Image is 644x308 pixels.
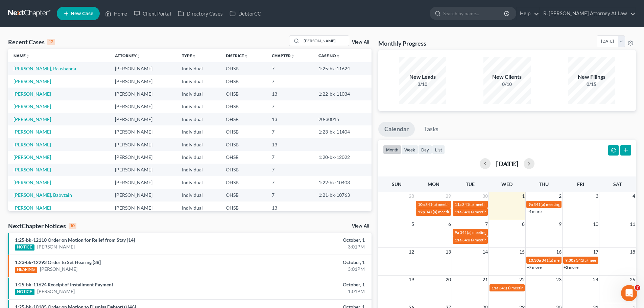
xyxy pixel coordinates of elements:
[176,176,220,189] td: Individual
[483,73,531,81] div: New Clients
[220,189,266,202] td: OHSB
[291,54,295,58] i: unfold_more
[521,220,525,228] span: 8
[418,122,445,137] a: Tasks
[110,62,176,75] td: [PERSON_NAME]
[15,289,34,295] div: NOTICE
[565,258,575,263] span: 9:30a
[253,237,365,243] div: October, 1
[137,54,141,58] i: unfold_more
[71,11,93,16] span: New Case
[425,202,526,207] span: 341(a) meeting for [PERSON_NAME] & [PERSON_NAME]
[408,276,415,284] span: 19
[253,266,365,273] div: 3:01PM
[595,192,599,200] span: 3
[266,138,313,151] td: 13
[266,75,313,88] td: 7
[110,176,176,189] td: [PERSON_NAME]
[253,243,365,250] div: 3:01PM
[318,53,340,58] a: Case Nounfold_more
[110,125,176,138] td: [PERSON_NAME]
[558,192,562,200] span: 2
[14,205,51,211] a: [PERSON_NAME]
[220,176,266,189] td: OHSB
[621,285,637,301] iframe: Intercom live chat
[392,181,402,187] span: Sun
[176,189,220,202] td: Individual
[220,151,266,163] td: OHSB
[176,164,220,176] td: Individual
[266,100,313,113] td: 7
[220,62,266,75] td: OHSB
[15,267,37,273] div: HEARING
[592,248,599,256] span: 17
[15,237,135,243] a: 1:25-bk-12110 Order on Motion for Relief from Stay [14]
[8,222,76,230] div: NextChapter Notices
[313,189,372,202] td: 1:21-bk-10763
[102,7,130,20] a: Home
[14,78,51,84] a: [PERSON_NAME]
[14,116,51,122] a: [PERSON_NAME]
[527,209,542,214] a: +4 more
[378,39,426,47] h3: Monthly Progress
[629,220,636,228] span: 11
[501,181,512,187] span: Wed
[266,113,313,125] td: 13
[266,151,313,163] td: 7
[528,202,533,207] span: 9a
[313,88,372,100] td: 1:22-bk-11034
[253,288,365,295] div: 1:01PM
[14,142,51,147] a: [PERSON_NAME]
[130,7,174,20] a: Client Portal
[482,192,488,200] span: 30
[564,265,578,270] a: +2 more
[448,220,452,228] span: 6
[253,281,365,288] div: October, 1
[484,220,488,228] span: 7
[220,100,266,113] td: OHSB
[533,202,599,207] span: 341(a) meeting for [PERSON_NAME]
[220,75,266,88] td: OHSB
[220,113,266,125] td: OHSB
[14,154,51,160] a: [PERSON_NAME]
[408,192,415,200] span: 28
[266,88,313,100] td: 13
[399,81,446,88] div: 3/10
[613,181,622,187] span: Sat
[462,209,527,214] span: 341(a) meeting for [PERSON_NAME]
[428,181,439,187] span: Mon
[492,285,498,290] span: 11a
[15,282,113,287] a: 1:25-bk-11624 Receipt of Installment Payment
[539,181,549,187] span: Thu
[176,151,220,163] td: Individual
[14,91,51,97] a: [PERSON_NAME]
[592,276,599,284] span: 24
[528,258,541,263] span: 10:30a
[14,192,72,198] a: [PERSON_NAME], Babyzain
[499,285,564,290] span: 341(a) meeting for [PERSON_NAME]
[418,145,432,154] button: day
[266,189,313,202] td: 7
[521,192,525,200] span: 1
[14,53,30,58] a: Nameunfold_more
[14,129,51,135] a: [PERSON_NAME]
[496,160,518,167] h2: [DATE]
[411,220,415,228] span: 5
[176,100,220,113] td: Individual
[37,243,75,250] a: [PERSON_NAME]
[455,237,461,242] span: 11a
[110,113,176,125] td: [PERSON_NAME]
[313,151,372,163] td: 1:20-bk-12022
[110,100,176,113] td: [PERSON_NAME]
[445,276,452,284] span: 20
[519,248,525,256] span: 15
[635,285,640,290] span: 7
[577,181,584,187] span: Fri
[482,276,488,284] span: 21
[176,138,220,151] td: Individual
[399,73,446,81] div: New Leads
[558,220,562,228] span: 9
[555,276,562,284] span: 23
[401,145,418,154] button: week
[220,138,266,151] td: OHSB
